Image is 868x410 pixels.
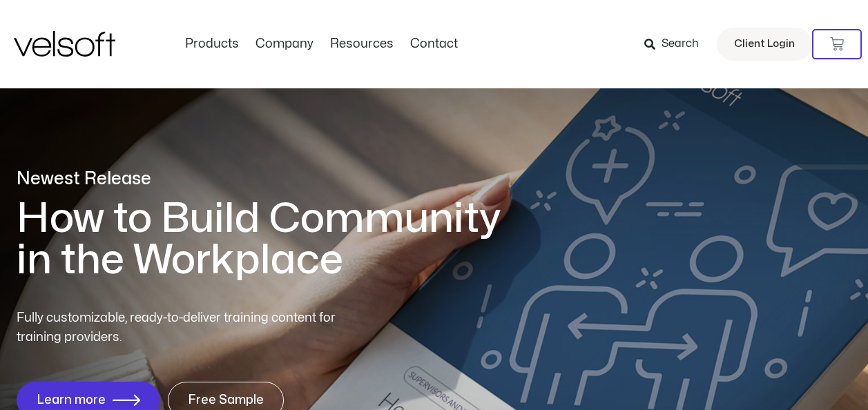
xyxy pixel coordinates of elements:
a: ProductsMenu Toggle [177,37,247,52]
span: Free Sample [188,393,264,407]
a: CompanyMenu Toggle [247,37,322,52]
a: Search [644,32,708,56]
span: Learn more [37,393,106,407]
p: Fully customizable, ready-to-deliver training content for training providers. [17,309,360,347]
a: ResourcesMenu Toggle [322,37,402,52]
a: ContactMenu Toggle [402,37,466,52]
h1: How to Build Community in the Workplace [17,198,521,281]
nav: Menu [177,37,466,52]
img: Velsoft Training Materials [14,31,115,57]
a: Client Login [717,28,812,61]
span: Search [662,35,699,53]
span: Client Login [734,35,795,53]
p: Newest Release [17,167,521,191]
